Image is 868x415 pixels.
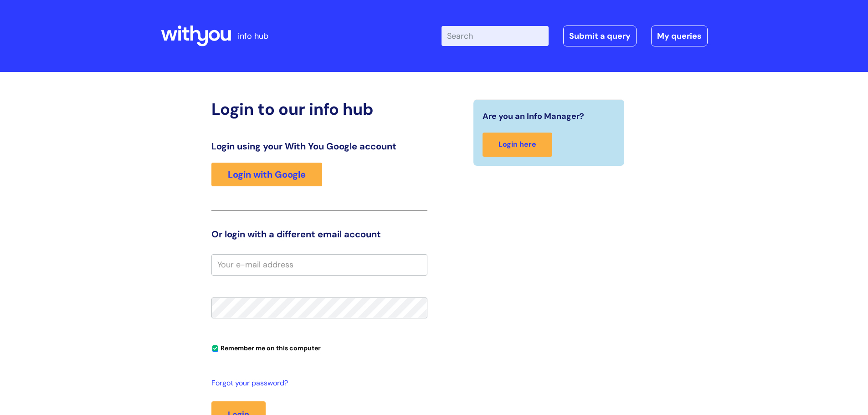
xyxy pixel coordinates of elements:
a: My queries [651,26,708,46]
h2: Login to our info hub [211,99,427,119]
a: Login with Google [211,163,322,186]
a: Forgot your password? [211,377,423,390]
p: info hub [238,29,268,43]
input: Search [442,26,549,46]
h3: Login using your With You Google account [211,141,427,152]
h3: Or login with a different email account [211,229,427,240]
a: Login here [483,133,552,157]
div: You can uncheck this option if you're logging in from a shared device [211,340,427,355]
input: Your e-mail address [211,254,427,275]
a: Submit a query [563,26,637,46]
label: Remember me on this computer [211,342,321,352]
span: Are you an Info Manager? [483,109,584,123]
input: Remember me on this computer [212,346,218,352]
